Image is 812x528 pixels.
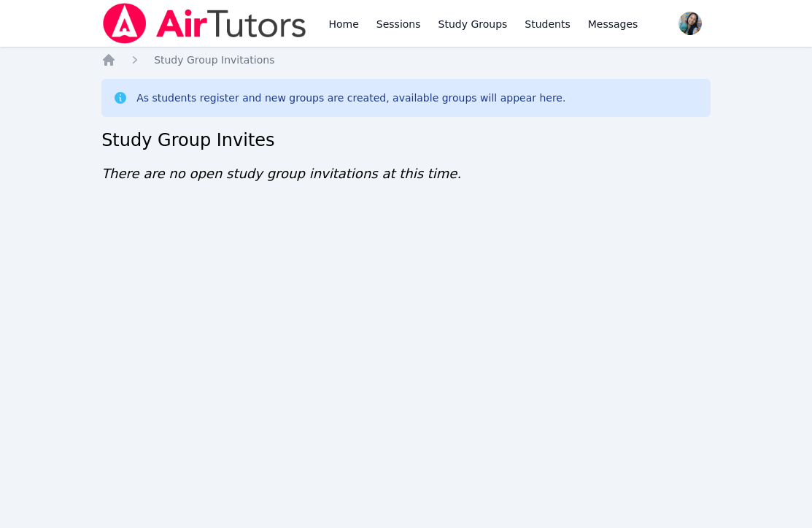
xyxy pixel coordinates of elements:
a: Study Group Invitations [154,53,274,67]
span: Study Group Invitations [154,54,274,66]
span: Messages [588,17,638,31]
h2: Study Group Invites [101,129,711,152]
span: There are no open study group invitations at this time. [101,166,461,181]
img: Air Tutors [101,3,308,44]
nav: Breadcrumb [101,53,711,67]
div: As students register and new groups are created, available groups will appear here. [136,91,565,105]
